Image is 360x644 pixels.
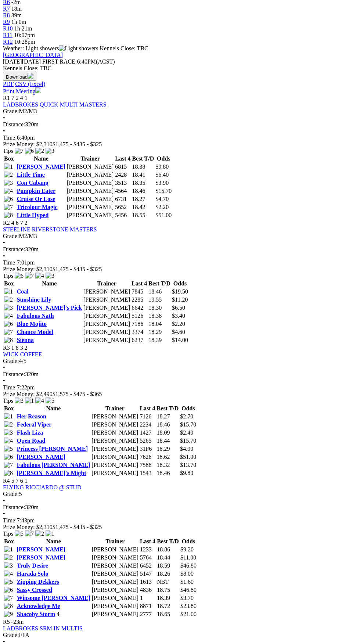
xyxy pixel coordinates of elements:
div: Prize Money: $2,310 [3,266,357,273]
a: R12 [3,39,13,45]
img: 2 [4,554,13,561]
span: $15.70 [155,188,172,194]
td: [PERSON_NAME] [66,212,114,219]
span: $2.20 [155,204,169,210]
td: [PERSON_NAME] [91,429,138,436]
span: $4.90 [180,446,193,452]
td: 18.32 [156,461,179,469]
span: • [3,115,5,121]
span: $1,475 - $435 - $325 [53,524,102,530]
td: 18.46 [156,421,179,428]
span: Kennels Close: TBC [100,45,148,51]
td: [PERSON_NAME] [83,288,130,295]
a: Cruise Or Lose [17,196,55,202]
td: [PERSON_NAME] [91,413,138,420]
a: Fabulous [PERSON_NAME] [17,462,90,468]
a: PDF [3,81,14,87]
a: Open Road [17,438,46,444]
a: LADBROKES SRM IN MULTIS [3,625,83,632]
th: Last 4 [140,538,156,545]
img: 3 [15,397,24,404]
img: 5 [46,397,54,404]
a: R8 [3,12,10,18]
td: 18.46 [156,469,179,477]
a: Sassy Crossed [17,587,52,593]
span: $1,575 - $475 - $365 [53,391,102,397]
img: 7 [15,148,24,154]
td: [PERSON_NAME] [91,453,138,461]
td: [PERSON_NAME] [83,312,130,320]
img: 6 [4,196,13,202]
div: 7:01pm [3,259,357,266]
span: • [3,364,5,371]
img: 3 [4,305,13,311]
th: Best T/D [156,405,179,412]
img: 6 [4,321,13,327]
span: $3.40 [172,313,185,319]
td: [PERSON_NAME] [83,304,130,312]
td: 3374 [131,328,147,336]
td: 5147 [140,570,156,578]
a: [PERSON_NAME] [17,546,65,553]
td: 18.29 [156,445,179,453]
span: Grade: [3,233,19,239]
img: download.svg [28,73,33,79]
td: 18.09 [156,429,179,436]
span: Grade: [3,358,19,364]
a: Con Cabang [17,180,48,186]
td: 1543 [139,469,155,477]
img: printer.svg [35,87,41,93]
span: 6:40PM(ACST) [42,58,115,65]
span: $15.70 [180,421,196,428]
span: Grade: [3,108,19,114]
a: Chance Model [17,329,53,335]
div: 6:40pm [3,134,357,141]
img: 5 [4,579,13,585]
a: Coal [17,288,29,295]
td: [PERSON_NAME] [66,204,114,211]
span: Time: [3,517,17,524]
div: 7:22pm [3,384,357,391]
td: [PERSON_NAME] [91,554,139,561]
img: 2 [35,148,44,154]
span: R2 [3,220,10,226]
span: $9.80 [180,470,193,476]
img: 2 [4,421,13,428]
img: 3 [46,273,54,279]
img: 3 [4,180,13,186]
span: R9 [3,19,10,25]
a: CSV (Excel) [15,81,45,87]
td: 18.38 [132,163,154,170]
td: [PERSON_NAME] [66,195,114,203]
a: FLYING RICCIARDO @ STUD [3,484,82,490]
img: 2 [35,530,44,537]
span: $14.00 [172,337,188,343]
td: [PERSON_NAME] [91,546,139,553]
td: 18.55 [132,212,154,219]
img: 1 [46,530,54,537]
a: [PERSON_NAME]'s Pick [17,305,82,311]
a: R10 [3,25,13,32]
span: Weather: Light showers [3,45,100,51]
td: 18.86 [156,546,179,553]
div: 320m [3,371,357,378]
td: 18.35 [132,179,154,187]
td: 2234 [139,421,155,428]
img: 6 [15,273,24,279]
div: Download [3,81,357,87]
a: Blue Mojito [17,321,47,327]
span: $9.80 [155,163,169,170]
td: 18.46 [132,187,154,195]
img: 3 [46,148,54,154]
div: M2/M3 [3,233,357,240]
td: [PERSON_NAME] [91,421,138,428]
span: $4.70 [155,196,169,202]
img: 1 [4,163,13,170]
a: Little Time [17,172,45,178]
td: 18.04 [148,320,171,328]
td: [PERSON_NAME] [66,163,114,170]
td: 3513 [115,179,131,187]
td: 18.41 [132,171,154,179]
td: [PERSON_NAME] [91,437,138,445]
td: 6731 [115,195,131,203]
